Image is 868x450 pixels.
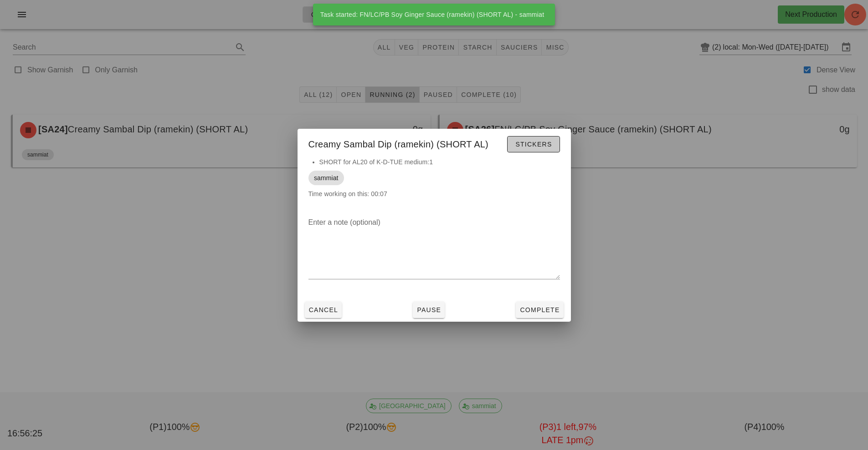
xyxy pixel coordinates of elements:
[308,306,339,313] span: Cancel
[298,129,571,157] div: Creamy Sambal Dip (ramekin) (SHORT AL)
[298,157,571,208] div: Time working on this: 00:07
[314,171,339,185] span: sammiat
[515,141,552,148] span: Stickers
[507,136,560,152] button: Stickers
[319,157,560,167] li: SHORT for AL20 of K-D-TUE medium:1
[413,302,445,318] button: Pause
[519,306,560,313] span: Complete
[516,302,563,318] button: Complete
[416,306,441,313] span: Pause
[305,302,342,318] button: Cancel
